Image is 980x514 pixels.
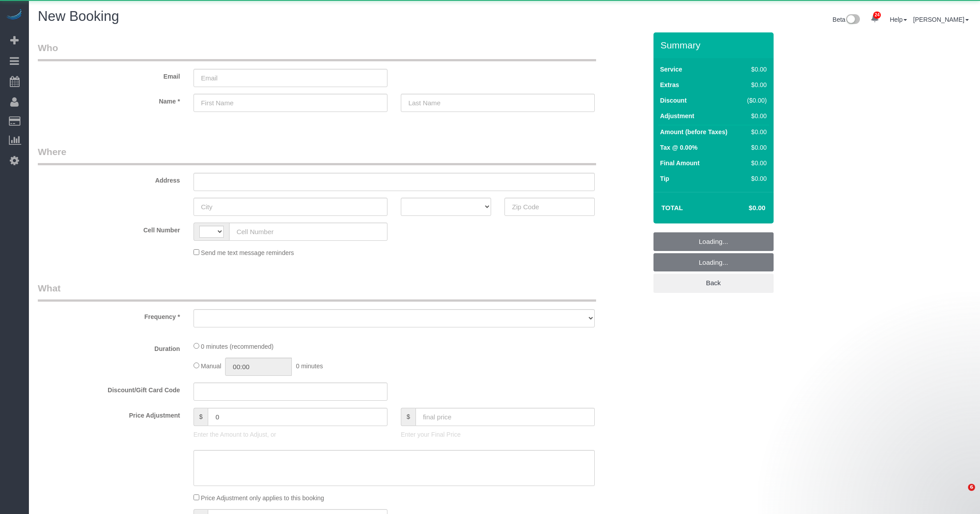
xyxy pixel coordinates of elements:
[401,94,595,112] input: Last Name
[31,223,187,235] label: Cell Number
[296,363,323,370] span: 0 minutes
[201,363,222,370] span: Manual
[661,204,683,211] strong: Total
[968,484,975,491] span: 6
[743,96,767,105] div: ($0.00)
[201,494,324,502] span: Price Adjustment only applies to this booking
[31,69,187,81] label: Email
[660,112,694,120] label: Adjustment
[201,249,294,256] span: Send me text message reminders
[660,96,687,105] label: Discount
[194,69,387,87] input: Email
[31,309,187,321] label: Frequency *
[743,65,767,74] div: $0.00
[890,16,907,23] a: Help
[31,408,187,420] label: Price Adjustment
[194,198,387,216] input: City
[201,343,274,350] span: 0 minutes (recommended)
[31,341,187,353] label: Duration
[660,65,682,74] label: Service
[660,128,727,136] label: Amount (before Taxes)
[660,159,700,167] label: Final Amount
[873,12,881,19] span: 24
[913,16,969,23] a: [PERSON_NAME]
[31,383,187,394] label: Discount/Gift Card Code
[194,430,387,439] p: Enter the Amount to Adjust, or
[194,408,208,426] span: $
[743,112,767,120] div: $0.00
[653,274,774,292] a: Back
[660,143,698,152] label: Tax @ 0.00%
[866,9,883,28] a: 24
[5,9,23,21] img: Automaid Logo
[743,143,767,152] div: $0.00
[38,8,119,24] span: New Booking
[743,128,767,136] div: $0.00
[722,204,765,212] h4: $0.00
[504,198,595,216] input: Zip Code
[38,145,596,165] legend: Where
[743,80,767,89] div: $0.00
[38,282,596,302] legend: What
[660,174,669,183] label: Tip
[401,408,415,426] span: $
[38,41,596,61] legend: Who
[845,14,860,26] img: New interface
[743,159,767,167] div: $0.00
[950,484,971,505] iframe: Intercom live chat
[194,94,387,112] input: First Name
[401,430,595,439] p: Enter your Final Price
[31,94,187,106] label: Name *
[415,408,595,426] input: final price
[229,223,387,241] input: Cell Number
[31,173,187,185] label: Address
[833,16,860,23] a: Beta
[660,80,679,89] label: Extras
[661,40,769,50] h3: Summary
[743,174,767,183] div: $0.00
